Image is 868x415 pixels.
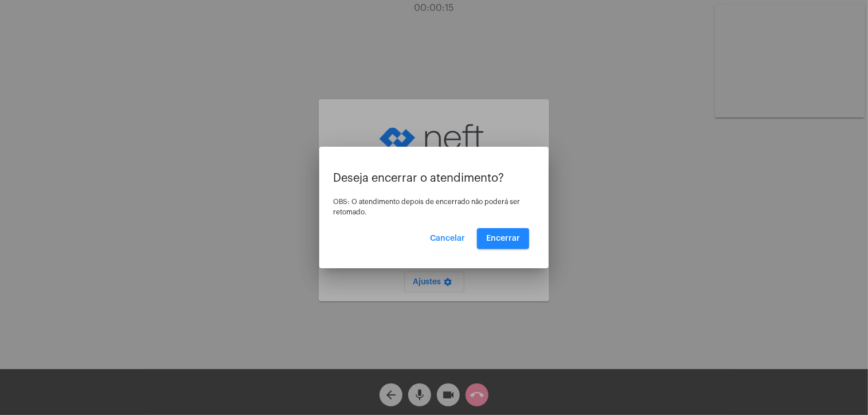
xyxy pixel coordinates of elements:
span: Encerrar [486,234,520,242]
span: OBS: O atendimento depois de encerrado não poderá ser retomado. [333,198,520,216]
button: Encerrar [477,228,529,249]
p: Deseja encerrar o atendimento? [333,172,535,185]
button: Cancelar [421,228,474,249]
span: Cancelar [430,234,465,242]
